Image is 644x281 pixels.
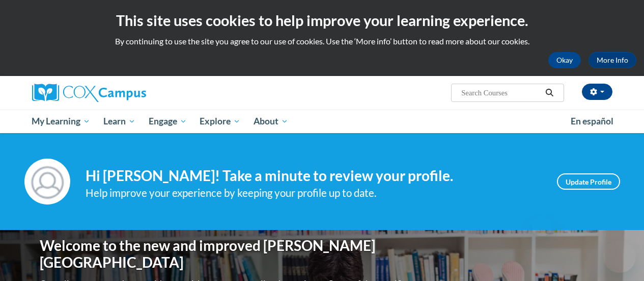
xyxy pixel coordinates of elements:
a: About [247,110,295,133]
img: Profile Image [24,159,70,205]
a: More Info [589,52,636,68]
iframe: Button to launch messaging window [603,240,636,273]
span: Explore [200,115,240,127]
input: Search Courses [460,87,542,99]
span: Learn [103,115,135,127]
h2: This site uses cookies to help improve your learning experience. [8,10,636,31]
span: En español [571,116,613,126]
button: Okay [548,52,581,68]
a: Engage [142,110,193,133]
button: Account Settings [582,84,612,100]
p: By continuing to use the site you agree to our use of cookies. Use the ‘More info’ button to read... [8,36,636,47]
span: Engage [149,115,187,127]
button: Search [542,87,557,99]
span: About [254,115,288,127]
a: Learn [97,110,142,133]
a: My Learning [25,110,97,133]
a: Update Profile [557,173,620,190]
span: My Learning [32,115,90,127]
div: Help improve your experience by keeping your profile up to date. [86,185,542,201]
a: En español [564,111,620,132]
img: Cox Campus [32,84,146,102]
div: Main menu [24,110,620,133]
h1: Welcome to the new and improved [PERSON_NAME][GEOGRAPHIC_DATA] [40,237,409,271]
a: Explore [193,110,247,133]
a: Cox Campus [32,84,215,102]
iframe: Close message [532,216,552,236]
h4: Hi [PERSON_NAME]! Take a minute to review your profile. [86,167,542,185]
